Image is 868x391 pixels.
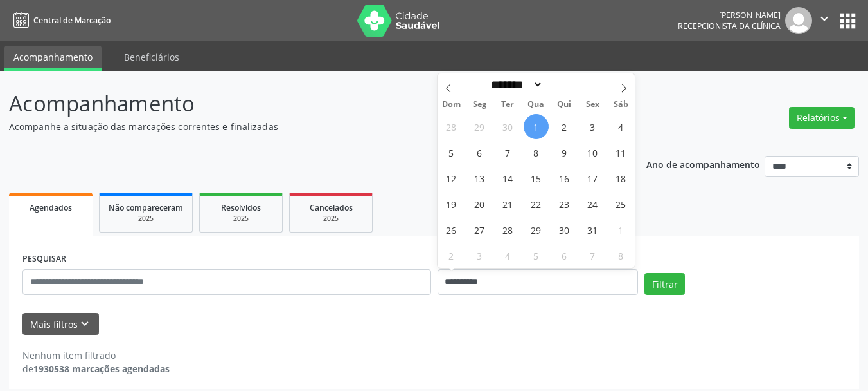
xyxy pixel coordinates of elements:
span: Outubro 14, 2025 [495,166,520,191]
button:  [812,7,837,34]
span: Outubro 11, 2025 [608,140,633,165]
button: Filtrar [644,273,685,295]
span: Outubro 25, 2025 [608,191,633,216]
span: Outubro 29, 2025 [524,217,549,242]
img: img [785,7,812,34]
span: Qui [550,100,578,109]
span: Outubro 31, 2025 [580,217,605,242]
strong: 1930538 marcações agendadas [33,363,170,375]
div: 2025 [209,214,273,224]
span: Recepcionista da clínica [678,21,781,32]
a: Central de Marcação [9,10,111,31]
span: Qua [522,100,550,109]
span: Seg [465,100,493,109]
i:  [817,12,831,26]
span: Não compareceram [109,202,183,213]
p: Ano de acompanhamento [646,156,760,172]
span: Outubro 4, 2025 [608,114,633,139]
span: Cancelados [310,202,353,213]
span: Outubro 5, 2025 [439,140,464,165]
span: Agendados [30,202,72,213]
span: Outubro 27, 2025 [467,217,492,242]
span: Outubro 6, 2025 [467,140,492,165]
span: Outubro 10, 2025 [580,140,605,165]
span: Resolvidos [221,202,261,213]
span: Outubro 28, 2025 [495,217,520,242]
input: Year [543,78,585,91]
span: Outubro 2, 2025 [552,114,577,139]
div: [PERSON_NAME] [678,10,781,21]
span: Outubro 7, 2025 [495,140,520,165]
span: Setembro 30, 2025 [495,114,520,139]
span: Setembro 29, 2025 [467,114,492,139]
span: Outubro 21, 2025 [495,191,520,216]
span: Outubro 13, 2025 [467,166,492,191]
div: 2025 [109,214,183,224]
span: Outubro 30, 2025 [552,217,577,242]
span: Ter [493,100,522,109]
span: Outubro 22, 2025 [524,191,549,216]
span: Outubro 1, 2025 [524,114,549,139]
span: Outubro 15, 2025 [524,166,549,191]
span: Outubro 20, 2025 [467,191,492,216]
span: Novembro 1, 2025 [608,217,633,242]
button: Relatórios [789,107,855,129]
span: Outubro 8, 2025 [524,140,549,165]
p: Acompanhamento [9,88,604,120]
span: Setembro 28, 2025 [439,114,464,139]
span: Outubro 3, 2025 [580,114,605,139]
span: Outubro 12, 2025 [439,166,464,191]
i: keyboard_arrow_down [78,317,92,331]
div: Nenhum item filtrado [22,348,170,362]
label: PESQUISAR [22,249,66,269]
span: Dom [438,100,466,109]
span: Novembro 8, 2025 [608,243,633,268]
span: Outubro 19, 2025 [439,191,464,216]
span: Sáb [607,100,635,109]
span: Central de Marcação [33,15,111,26]
span: Novembro 4, 2025 [495,243,520,268]
span: Outubro 18, 2025 [608,166,633,191]
span: Outubro 17, 2025 [580,166,605,191]
span: Outubro 16, 2025 [552,166,577,191]
span: Sex [578,100,607,109]
div: 2025 [299,214,363,224]
span: Novembro 2, 2025 [439,243,464,268]
span: Outubro 23, 2025 [552,191,577,216]
a: Beneficiários [115,46,188,68]
span: Outubro 26, 2025 [439,217,464,242]
select: Month [487,78,544,91]
a: Acompanhamento [4,46,102,71]
span: Novembro 6, 2025 [552,243,577,268]
div: de [22,362,170,376]
button: Mais filtroskeyboard_arrow_down [22,313,99,336]
span: Outubro 9, 2025 [552,140,577,165]
span: Novembro 7, 2025 [580,243,605,268]
p: Acompanhe a situação das marcações correntes e finalizadas [9,120,604,133]
span: Novembro 3, 2025 [467,243,492,268]
span: Outubro 24, 2025 [580,191,605,216]
button: apps [837,10,859,32]
span: Novembro 5, 2025 [524,243,549,268]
